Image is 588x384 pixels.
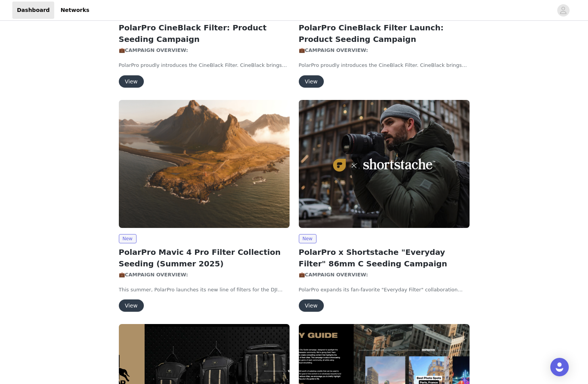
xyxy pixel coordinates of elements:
h2: PolarPro Mavic 4 Pro Filter Collection Seeding (Summer 2025) [119,246,290,269]
p: PolarPro proudly introduces the CineBlack Filter. CineBlack brings smooth and cinematic vibes whi... [119,62,290,69]
p: This summer, PolarPro launches its new line of filters for the DJI Mavic 4 Pro, elevating drone v... [119,286,290,294]
button: View [119,299,144,312]
div: avatar [560,4,567,17]
strong: CAMPAIGN OVERVIEW: [305,272,370,278]
button: View [119,75,144,88]
a: Networks [56,2,94,19]
div: Open Intercom Messenger [550,358,569,376]
span: New [299,234,316,243]
strong: CAMPAIGN OVERVIEW: [125,47,190,53]
p: PolarPro proudly introduces the CineBlack Filter. CineBlack brings smooth and cinematic vibes whi... [299,62,470,69]
a: View [299,303,324,309]
a: View [299,79,324,85]
span: New [119,234,137,243]
strong: CAMPAIGN OVERVIEW: [305,47,370,53]
button: View [299,299,324,312]
a: View [119,303,144,309]
p: 💼 [299,47,470,54]
p: 💼 [299,271,470,279]
h2: PolarPro CineBlack Filter: Product Seeding Campaign [119,22,290,45]
h2: PolarPro x Shortstache "Everyday Filter" 86mm C Seeding Campaign [299,246,470,269]
a: View [119,79,144,85]
p: 💼 [119,47,290,54]
img: PolarPro [299,100,470,228]
a: Dashboard [12,2,54,19]
p: 💼 [119,271,290,279]
h2: PolarPro CineBlack Filter Launch: Product Seeding Campaign [299,22,470,45]
img: PolarPro [119,100,290,228]
strong: CAMPAIGN OVERVIEW: [125,272,188,278]
button: View [299,75,324,88]
p: PolarPro expands its fan-favorite "Everyday Filter" collaboration series with [PERSON_NAME] (AKA ... [299,286,470,294]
